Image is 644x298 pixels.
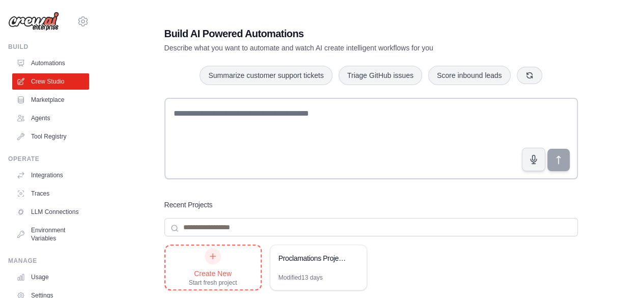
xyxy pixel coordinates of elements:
[278,274,323,282] div: Modified 13 days
[12,92,89,108] a: Marketplace
[12,167,89,183] a: Integrations
[12,73,89,90] a: Crew Studio
[12,128,89,145] a: Tool Registry
[12,55,89,71] a: Automations
[517,67,542,84] button: Get new suggestions
[339,66,422,85] button: Triage GitHub issues
[12,222,89,247] a: Environment Variables
[12,269,89,285] a: Usage
[164,43,507,53] p: Describe what you want to automate and watch AI create intelligent workflows for you
[8,12,59,31] img: Logo
[164,200,213,210] h3: Recent Projects
[164,26,507,41] h1: Build AI Powered Automations
[8,43,89,51] div: Build
[522,148,545,171] button: Click to speak your automation idea
[200,66,332,85] button: Summarize customer support tickets
[12,110,89,126] a: Agents
[12,185,89,202] a: Traces
[428,66,511,85] button: Score inbound leads
[12,204,89,220] a: LLM Connections
[8,155,89,163] div: Operate
[189,268,237,279] div: Create New
[8,257,89,265] div: Manage
[593,249,644,298] iframe: Chat Widget
[278,253,348,263] div: Proclamations Project v1
[189,279,237,287] div: Start fresh project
